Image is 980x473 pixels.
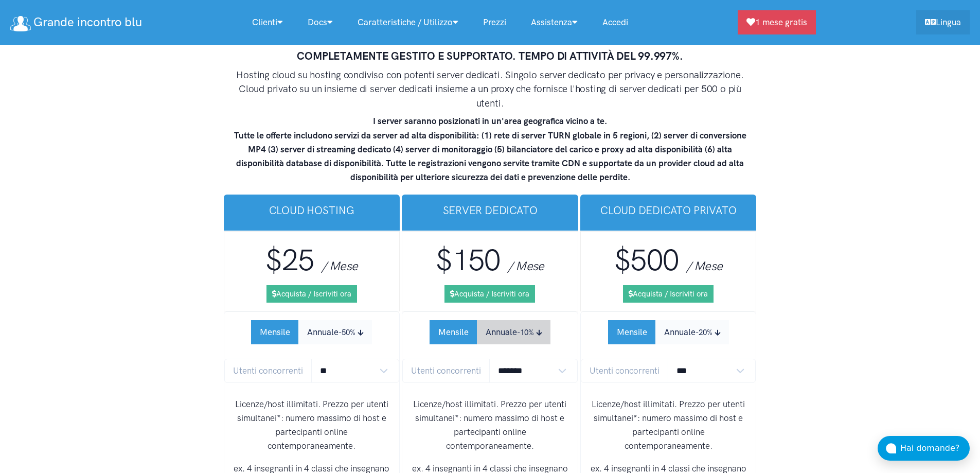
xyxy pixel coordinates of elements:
div: Subscription Period [251,320,372,344]
a: Acquista / Iscriviti ora [266,285,357,303]
span: $25 [265,242,314,278]
img: logo [10,16,31,31]
button: Annuale-50% [298,320,372,344]
span: / Mese [322,258,358,273]
a: Docs [295,11,345,33]
a: Caratteristiche / Utilizzo [345,11,471,33]
h3: Cloud dedicato privato [589,203,749,218]
button: Annuale-10% [477,320,550,344]
span: $500 [614,242,679,278]
button: Hai domande? [878,436,970,461]
a: Accedi [590,11,640,33]
div: Subscription Period [608,320,729,344]
a: Grande incontro blu [10,11,142,33]
span: Utenti concorrenti [581,359,668,383]
button: Mensile [608,320,656,344]
a: Acquista / Iscriviti ora [444,285,535,303]
a: Assistenza [519,11,590,33]
strong: COMPLETAMENTE GESTITO E SUPPORTATO. TEMPO DI ATTIVITÀ DEL 99.997%. [297,49,683,62]
a: Acquista / Iscriviti ora [623,285,714,303]
span: Utenti concorrenti [402,359,490,383]
button: Annuale-20% [655,320,729,344]
span: / Mese [686,258,723,273]
span: / Mese [508,258,544,273]
a: Prezzi [471,11,519,33]
p: Licenze/host illimitati. Prezzo per utenti simultanei*: numero massimo di host e partecipanti onl... [233,397,391,453]
button: Mensile [430,320,477,344]
span: Utenti concorrenti [224,359,312,383]
button: Mensile [251,320,299,344]
small: -10% [517,328,534,337]
small: -50% [338,328,355,337]
div: Subscription Period [430,320,550,344]
span: $150 [436,242,501,278]
p: Licenze/host illimitati. Prezzo per utenti simultanei*: numero massimo di host e partecipanti onl... [589,397,748,453]
a: 1 mese gratis [738,10,816,34]
h4: Hosting cloud su hosting condiviso con potenti server dedicati. Singolo server dedicato per priva... [233,68,747,111]
p: Licenze/host illimitati. Prezzo per utenti simultanei*: numero massimo di host e partecipanti onl... [411,397,569,453]
a: Clienti [240,11,295,33]
a: Lingua [916,10,970,34]
strong: I server saranno posizionati in un'area geografica vicino a te. Tutte le offerte includono serviz... [234,116,746,182]
small: -20% [696,328,712,337]
h3: Server Dedicato [410,203,570,218]
h3: cloud hosting [232,203,392,218]
div: Hai domande? [900,442,970,455]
